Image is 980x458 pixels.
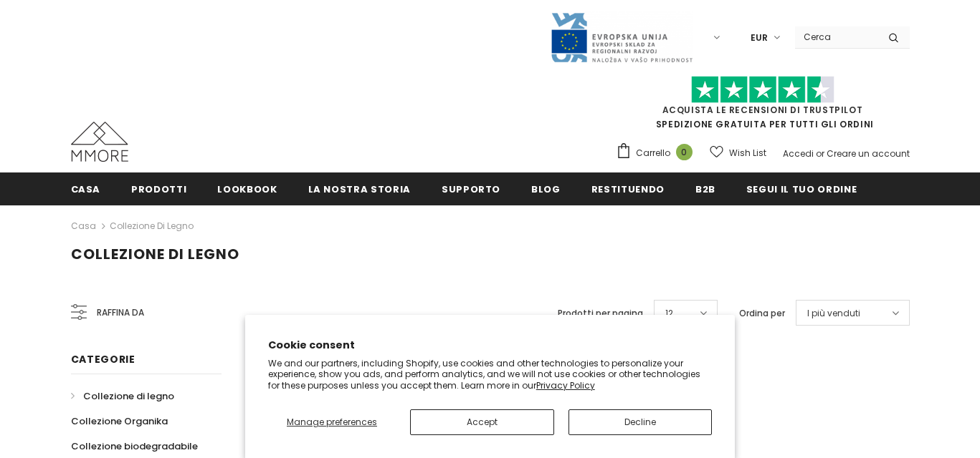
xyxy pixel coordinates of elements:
a: Wish List [710,140,766,165]
span: Collezione di legno [71,244,239,264]
p: We and our partners, including Shopify, use cookies and other technologies to personalize your ex... [268,358,713,391]
span: supporto [442,182,500,196]
label: Prodotti per pagina [558,306,643,321]
input: Search Site [795,26,877,47]
a: Javni Razpis [550,31,693,43]
button: Decline [569,409,713,435]
img: Casi MMORE [71,122,128,162]
a: supporto [442,172,500,205]
a: Prodotti [131,172,186,205]
span: Wish List [729,146,766,160]
a: Casa [71,172,101,205]
span: I più venduti [807,306,860,321]
a: Restituendo [591,172,665,205]
span: Collezione di legno [83,389,174,403]
img: Javni Razpis [550,11,693,64]
a: Collezione di legno [110,220,194,232]
span: Carrello [636,146,670,160]
button: Manage preferences [268,409,396,435]
label: Ordina per [739,306,785,321]
span: Collezione biodegradabile [71,439,198,453]
a: Segui il tuo ordine [746,172,857,205]
a: B2B [695,172,715,205]
a: La nostra storia [308,172,411,205]
a: Collezione Organika [71,409,168,434]
span: Collezione Organika [71,414,168,428]
span: Lookbook [217,182,277,196]
a: Lookbook [217,172,277,205]
span: Casa [71,182,101,196]
a: Blog [531,172,561,205]
span: La nostra storia [308,182,411,196]
span: Blog [531,182,561,196]
img: Fidati di Pilot Stars [691,76,834,104]
span: B2B [695,182,715,196]
span: Raffina da [97,305,144,321]
span: Restituendo [591,182,665,196]
span: Manage preferences [287,416,377,428]
span: Categorie [71,352,135,366]
span: SPEDIZIONE GRATUITA PER TUTTI GLI ORDINI [616,82,910,130]
h2: Cookie consent [268,338,713,353]
span: EUR [751,31,768,45]
a: Collezione di legno [71,384,174,409]
a: Creare un account [827,147,910,160]
span: Prodotti [131,182,186,196]
button: Accept [410,409,554,435]
span: Segui il tuo ordine [746,182,857,196]
a: Privacy Policy [536,379,595,391]
span: 0 [676,144,693,160]
span: 12 [665,306,673,321]
a: Carrello 0 [616,142,700,164]
a: Casa [71,218,96,235]
a: Acquista le recensioni di TrustPilot [662,104,863,116]
a: Accedi [783,147,814,160]
span: or [816,147,824,160]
